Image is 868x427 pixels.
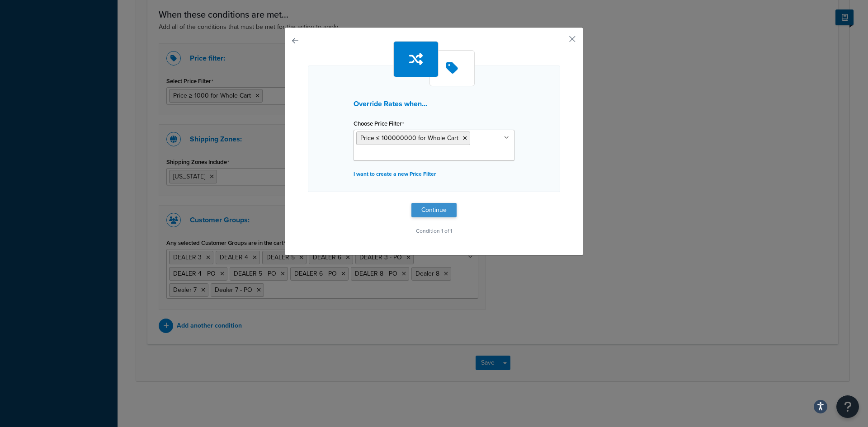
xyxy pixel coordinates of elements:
p: I want to create a new Price Filter [354,168,514,180]
span: Price ≤ 100000000 for Whole Cart [360,133,458,143]
button: Continue [411,203,457,217]
p: Condition 1 of 1 [308,225,560,237]
label: Choose Price Filter [354,120,404,127]
h3: Override Rates when... [354,100,514,108]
